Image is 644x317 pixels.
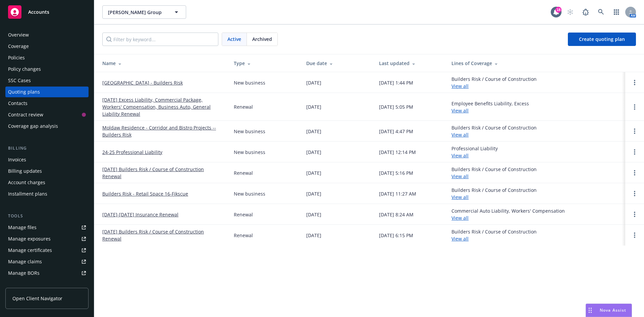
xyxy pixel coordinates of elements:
div: Renewal [234,232,253,239]
a: [DATE] Excess Liability, Commercial Package, Workers' Compensation, Business Auto, General Liabil... [102,96,223,117]
a: Create quoting plan [568,33,636,46]
button: Nova Assist [586,304,632,317]
a: Accounts [5,3,89,21]
a: View all [451,152,469,159]
div: Contract review [8,109,43,120]
div: Commercial Auto Liability, Workers' Compensation [451,207,565,221]
span: Nova Assist [600,307,626,313]
div: Policies [8,52,25,63]
div: Quoting plans [8,87,40,97]
a: View all [451,194,469,200]
div: Contacts [8,98,28,109]
span: Active [227,36,241,43]
span: Accounts [28,9,49,15]
div: Builders Risk / Course of Construction [451,228,537,242]
a: Open options [631,127,639,135]
a: Policy changes [5,64,89,74]
div: Overview [8,30,29,40]
div: Summary of insurance [8,279,59,290]
a: Open options [631,169,639,177]
div: Renewal [234,103,253,110]
a: Manage certificates [5,245,89,256]
div: New business [234,79,265,86]
span: [PERSON_NAME] Group [108,9,166,16]
a: Manage exposures [5,233,89,244]
a: Quoting plans [5,87,89,97]
div: [DATE] 12:14 PM [379,149,416,156]
a: Coverage gap analysis [5,121,89,131]
div: [DATE] 1:44 PM [379,79,413,86]
span: Open Client Navigator [12,295,62,302]
a: SSC Cases [5,75,89,86]
div: Last updated [379,60,441,67]
a: Manage BORs [5,268,89,278]
a: Switch app [610,5,623,19]
div: Renewal [234,169,253,176]
span: Create quoting plan [579,36,625,42]
a: View all [451,235,469,242]
div: [DATE] [306,128,321,135]
div: Installment plans [8,189,47,199]
div: Builders Risk / Course of Construction [451,187,537,201]
div: [DATE] [306,79,321,86]
button: [PERSON_NAME] Group [102,5,186,19]
div: 18 [555,7,561,13]
a: Open options [631,231,639,239]
a: Account charges [5,177,89,188]
a: 24-25 Professional Liability [102,149,162,156]
a: [DATE] Builders Risk / Course of Construction Renewal [102,166,223,180]
div: Employee Benefits Liability, Excess [451,100,529,114]
a: Open options [631,148,639,156]
div: Policy changes [8,64,41,74]
a: Contacts [5,98,89,109]
a: Billing updates [5,166,89,176]
a: Manage claims [5,256,89,267]
div: Tools [5,213,89,219]
div: Coverage gap analysis [8,121,58,131]
a: Builders Risk - Retail Space 16-Fikscue [102,190,188,197]
div: [DATE] 5:16 PM [379,169,413,176]
a: View all [451,83,469,89]
div: [DATE] 4:47 PM [379,128,413,135]
div: SSC Cases [8,75,31,86]
a: Installment plans [5,189,89,199]
input: Filter by keyword... [102,33,218,46]
a: Summary of insurance [5,279,89,290]
div: Coverage [8,41,29,52]
div: [DATE] 5:05 PM [379,103,413,110]
div: Billing updates [8,166,42,176]
a: Search [594,5,608,19]
div: New business [234,190,265,197]
div: Manage exposures [8,233,51,244]
div: Builders Risk / Course of Construction [451,75,537,90]
div: Billing [5,145,89,152]
div: Manage BORs [8,268,40,278]
div: [DATE] 11:27 AM [379,190,416,197]
div: Due date [306,60,368,67]
div: New business [234,128,265,135]
div: Manage claims [8,256,42,267]
a: Contract review [5,109,89,120]
div: [DATE] [306,211,321,218]
a: Policies [5,52,89,63]
a: View all [451,107,469,114]
div: Builders Risk / Course of Construction [451,124,537,138]
a: Open options [631,190,639,198]
div: [DATE] 8:24 AM [379,211,414,218]
div: Account charges [8,177,45,188]
a: Invoices [5,154,89,165]
a: View all [451,173,469,179]
div: [DATE] [306,190,321,197]
div: Type [234,60,296,67]
a: Open options [631,103,639,111]
a: Report a Bug [579,5,592,19]
div: Drag to move [586,304,594,317]
a: Start snowing [563,5,577,19]
a: [DATE]-[DATE] Insurance Renewal [102,211,178,218]
div: Lines of Coverage [451,60,620,67]
div: Name [102,60,223,67]
a: [GEOGRAPHIC_DATA] - Builders Risk [102,79,183,86]
div: [DATE] [306,149,321,156]
div: Manage certificates [8,245,52,256]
